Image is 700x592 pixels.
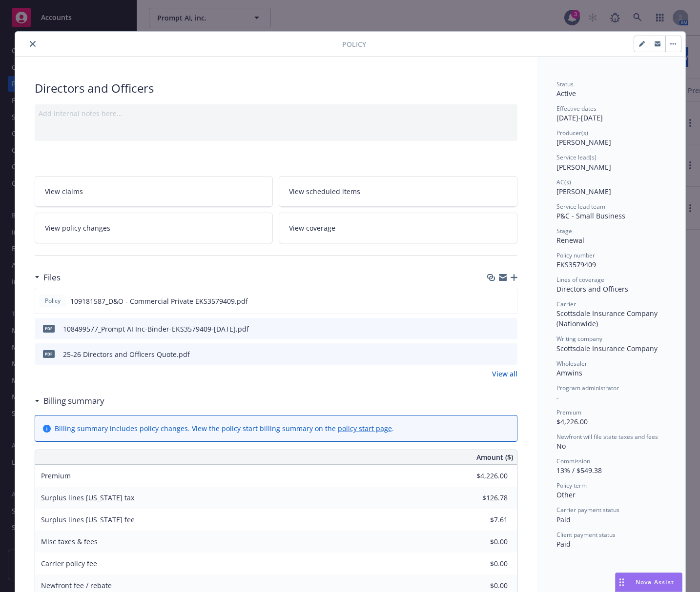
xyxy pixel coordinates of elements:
[556,89,576,98] span: Active
[35,80,517,97] div: Directors and Officers
[556,481,587,490] span: Policy term
[556,104,597,113] span: Effective dates
[556,441,566,451] span: No
[35,271,61,284] div: Files
[55,423,394,434] div: Billing summary includes policy changes. View the policy start billing summary on the .
[556,153,597,161] span: Service lead(s)
[63,324,249,334] div: 108499577_Prompt AI Inc-Binder-EKS3579409-[DATE].pdf
[450,556,514,571] input: 0.00
[35,213,273,243] a: View policy changes
[636,578,674,586] span: Nova Assist
[35,395,104,407] div: Billing summary
[45,186,83,197] span: View claims
[556,531,616,539] span: Client payment status
[41,493,134,502] span: Surplus lines [US_STATE] tax
[505,349,514,359] button: preview file
[556,417,588,426] span: $4,226.00
[556,260,596,269] span: EKS3579409
[616,573,628,592] div: Drag to move
[489,324,497,334] button: download file
[492,369,517,379] a: View all
[556,539,571,549] span: Paid
[43,271,61,284] h3: Files
[556,129,588,137] span: Producer(s)
[556,408,581,416] span: Premium
[279,176,517,207] a: View scheduled items
[70,296,248,306] span: 109181587_D&O - Commercial Private EKS3579409.pdf
[43,296,62,305] span: Policy
[342,39,366,49] span: Policy
[41,559,97,568] span: Carrier policy fee
[45,223,110,233] span: View policy changes
[556,138,611,147] span: [PERSON_NAME]
[35,176,273,207] a: View claims
[41,515,135,524] span: Surplus lines [US_STATE] fee
[556,284,628,294] span: Directors and Officers
[41,471,71,480] span: Premium
[615,572,682,592] button: Nova Assist
[556,344,658,353] span: Scottsdale Insurance Company
[556,300,576,308] span: Carrier
[43,350,55,357] span: pdf
[289,223,335,233] span: View coverage
[556,490,576,499] span: Other
[556,162,611,172] span: [PERSON_NAME]
[556,276,604,284] span: Lines of coverage
[556,211,625,220] span: P&C - Small Business
[41,581,112,590] span: Newfront fee / rebate
[556,457,590,465] span: Commission
[450,469,514,483] input: 0.00
[556,515,571,524] span: Paid
[556,202,605,211] span: Service lead team
[556,393,559,402] span: -
[556,251,595,259] span: Policy number
[556,368,582,377] span: Amwins
[504,296,513,306] button: preview file
[556,433,658,441] span: Newfront will file state taxes and fees
[556,506,619,514] span: Carrier payment status
[41,537,98,546] span: Misc taxes & fees
[279,213,517,243] a: View coverage
[556,335,602,343] span: Writing company
[450,534,514,549] input: 0.00
[63,349,190,359] div: 25-26 Directors and Officers Quote.pdf
[489,296,496,306] button: download file
[556,178,571,186] span: AC(s)
[556,466,602,475] span: 13% / $549.38
[476,452,513,462] span: Amount ($)
[489,349,497,359] button: download file
[43,325,55,332] span: pdf
[556,80,574,88] span: Status
[556,104,666,123] div: [DATE] - [DATE]
[27,38,39,50] button: close
[450,491,514,505] input: 0.00
[556,227,572,235] span: Stage
[556,384,619,392] span: Program administrator
[505,324,514,334] button: preview file
[289,186,360,197] span: View scheduled items
[43,395,104,407] h3: Billing summary
[556,309,659,328] span: Scottsdale Insurance Company (Nationwide)
[556,359,587,368] span: Wholesaler
[556,236,584,245] span: Renewal
[556,187,611,196] span: [PERSON_NAME]
[450,513,514,527] input: 0.00
[338,424,392,433] a: policy start page
[39,108,514,118] div: Add internal notes here...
